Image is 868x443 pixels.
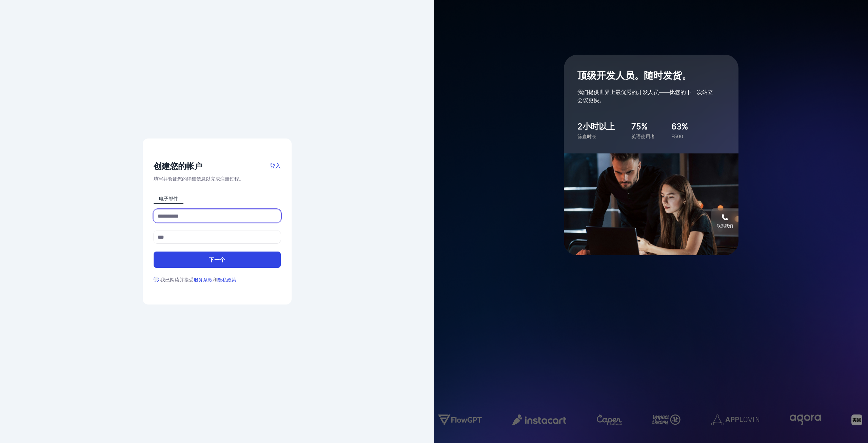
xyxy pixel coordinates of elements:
font: 登入 [270,162,281,169]
font: 我已阅读并接受 [160,276,194,282]
a: 登入 [270,160,281,175]
font: 服务条款 [194,276,213,282]
font: 我们提供世界上最优秀的开发人员——比您的下一次站立会议更快。 [577,89,713,104]
font: 和 [213,276,217,282]
button: 联系我们 [711,208,738,235]
font: 2小时以上 [577,122,615,131]
font: 下一个 [209,256,225,263]
font: 顶级开发人员。随时发货。 [577,70,691,81]
font: 筛查时长 [577,133,596,139]
font: 联系我们 [717,223,733,228]
font: 填写并验证您的详细信息以完成注册过程。 [154,176,244,182]
font: F500 [671,133,683,139]
font: 75% [631,122,648,131]
button: 下一个 [154,252,281,268]
font: 隐私政策 [217,276,236,282]
font: 创建您的帐户 [154,161,202,171]
font: 63% [671,122,688,131]
font: 电子邮件 [159,195,178,201]
font: 英语使用者 [631,133,655,139]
